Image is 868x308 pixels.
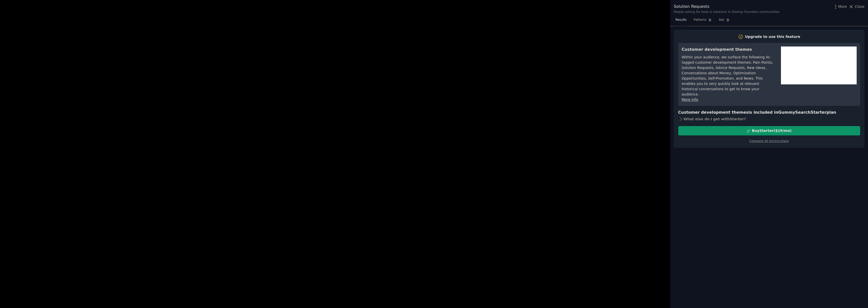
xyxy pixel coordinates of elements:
div: Solution Requests [674,4,779,10]
a: Compare all pricing plans [749,139,789,143]
button: Close [849,4,864,9]
div: What else do I get with Starter ? [678,115,860,123]
a: Patterns [692,16,713,26]
a: More info [682,98,698,102]
span: Results [675,18,687,22]
h3: Customer development themes is included in plan [678,109,860,116]
span: GummySearch Starter [778,110,826,115]
div: People asking for tools & solutions in Startup Founders communities [674,10,779,14]
span: Patterns [694,18,706,22]
div: Buy Starter ($ 29 /mo ) [752,128,792,133]
span: More [838,4,847,9]
button: BuyStarter($29/mo) [678,126,860,135]
h3: Customer development themes [682,46,774,53]
iframe: YouTube video player [781,46,857,84]
a: Ask [717,16,731,26]
a: Results [674,16,688,26]
div: Upgrade to use this feature [745,34,800,39]
span: Ask [719,18,724,22]
div: Within your audience, we surface the following AI-tagged customer development themes: Pain Points... [682,55,774,97]
button: More [833,4,847,9]
span: Close [855,4,864,9]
